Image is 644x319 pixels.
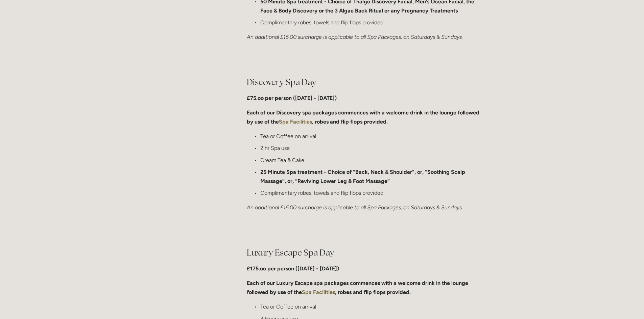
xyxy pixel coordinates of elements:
[260,143,484,153] p: 2 hr Spa use
[312,118,388,125] strong: , robes and flip flops provided.
[247,109,481,125] strong: Each of our Discovery spa packages commences with a welcome drink in the lounge followed by use o...
[247,265,339,272] strong: £175.oo per person ([DATE] - [DATE])
[260,132,484,141] p: Tea or Coffee on arrival
[302,289,335,295] a: Spa Facilities
[260,169,467,184] strong: 25 Minute Spa treatment - Choice of “Back, Neck & Shoulder", or, “Soothing Scalp Massage”, or, “R...
[247,204,463,211] em: An additional £15.00 surcharge is applicable to all Spa Packages, on Saturdays & Sundays.
[247,247,484,259] h2: Luxury Escape Spa Day
[260,18,484,27] p: Complimentary robes, towels and flip flops provided
[247,34,463,40] em: An additional £15.00 surcharge is applicable to all Spa Packages, on Saturdays & Sundays.
[260,302,484,311] p: Tea or Coffee on arrival
[247,76,484,88] h2: Discovery Spa Day
[335,289,411,295] strong: , robes and flip flops provided.
[260,156,484,165] p: Cream Tea & Cake
[260,188,484,197] p: Complimentary robes, towels and flip flops provided
[279,118,312,125] a: Spa Facilities
[247,95,337,101] strong: £75.oo per person ([DATE] - [DATE])
[247,280,470,295] strong: Each of our Luxury Escape spa packages commences with a welcome drink in the lounge followed by u...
